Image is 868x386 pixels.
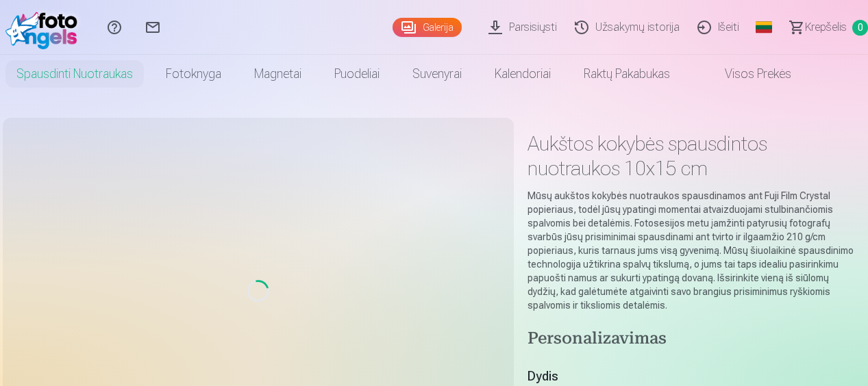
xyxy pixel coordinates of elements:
a: Suvenyrai [396,55,478,93]
a: Kalendoriai [478,55,567,93]
h1: Aukštos kokybės spausdintos nuotraukos 10x15 cm [528,131,857,181]
a: Galerija [393,18,462,37]
a: Puodeliai [318,55,396,93]
p: Mūsų aukštos kokybės nuotraukos spausdinamos ant Fuji Film Crystal popieriaus, todėl jūsų ypating... [528,189,857,312]
a: Magnetai [238,55,318,93]
span: 0 [852,20,868,36]
a: Fotoknyga [149,55,238,93]
h5: Dydis [528,367,857,386]
a: Visos prekės [686,55,808,93]
span: Krepšelis [805,19,847,36]
a: Raktų pakabukas [567,55,686,93]
img: /fa2 [5,5,84,49]
h4: Personalizavimas [528,329,857,350]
